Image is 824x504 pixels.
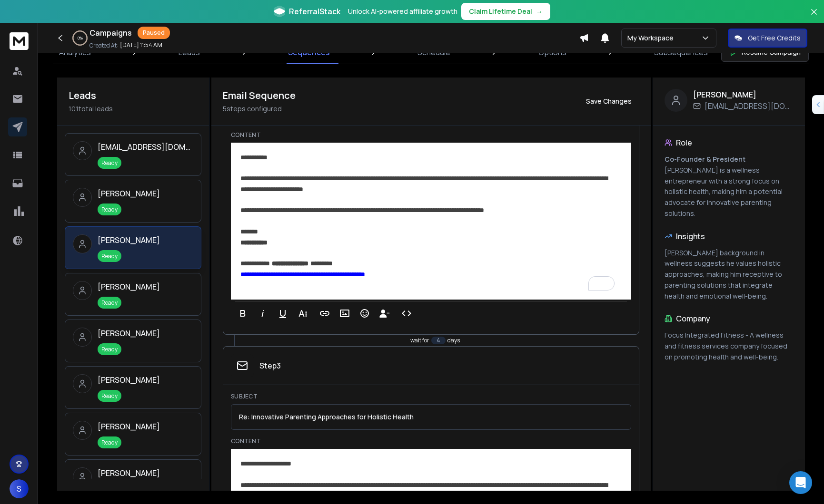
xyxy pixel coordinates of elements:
[294,304,312,323] button: More Text
[89,42,118,49] p: Created At:
[348,7,457,16] p: Unlock AI-powered affiliate growth
[98,421,160,432] h3: [PERSON_NAME]
[89,27,132,39] h1: Campaigns
[98,297,121,309] span: Ready
[10,479,29,498] button: S
[693,89,794,100] h3: [PERSON_NAME]
[234,304,252,323] button: Bold (⌘B)
[410,337,460,344] div: wait for days
[98,234,160,246] h3: [PERSON_NAME]
[676,231,705,242] h4: Insights
[78,35,83,41] p: 0 %
[98,281,160,292] h3: [PERSON_NAME]
[274,304,292,323] button: Underline (⌘U)
[316,304,334,323] button: Insert Link (⌘K)
[138,27,170,39] div: Paused
[665,330,794,362] p: Focus Integrated Fitness - A wellness and fitness services company focused on promoting health an...
[627,33,677,43] p: My Workspace
[231,143,631,300] div: To enrich screen reader interactions, please activate Accessibility in Grammarly extension settings
[676,313,710,324] h4: Company
[254,304,272,323] button: Italic (⌘I)
[223,104,296,114] p: 5 steps configured
[665,248,794,302] p: [PERSON_NAME] background in wellness suggests he values holistic approaches, making him receptive...
[231,131,631,139] label: Content
[289,6,340,17] span: ReferralStack
[748,33,801,43] p: Get Free Credits
[98,328,160,339] h3: [PERSON_NAME]
[705,100,794,112] span: [EMAIL_ADDRESS][DOMAIN_NAME]
[231,437,631,445] label: Content
[536,7,543,16] span: →
[98,250,121,262] span: Ready
[98,436,121,448] span: Ready
[69,89,198,102] h2: Leads
[231,393,631,400] label: Subject
[376,304,394,323] button: Insert Unsubscribe Link
[676,137,692,148] h4: Role
[98,204,121,215] span: Ready
[578,92,639,111] button: Save Changes
[336,304,354,323] button: Insert Image (⌘P)
[239,412,623,422] p: Re: Innovative Parenting Approaches for Holistic Health
[98,188,160,199] h3: [PERSON_NAME]
[98,343,121,355] span: Ready
[98,141,193,153] h3: [EMAIL_ADDRESS][DOMAIN_NAME]
[397,304,416,323] button: Code View
[69,104,198,114] div: 101 total leads
[98,374,160,386] h3: [PERSON_NAME]
[98,390,121,402] span: Ready
[98,157,121,169] span: Ready
[665,154,794,219] p: [PERSON_NAME] is a wellness entrepreneur with a strong focus on holistic health, making him a pot...
[665,155,745,164] span: Co-Founder & President
[223,89,296,102] h2: Email Sequence
[120,41,162,49] p: [DATE] 11:54 AM
[431,337,446,344] div: 4
[789,471,812,494] div: Open Intercom Messenger
[728,29,807,48] button: Get Free Credits
[259,360,281,371] h3: Step 3
[461,3,550,20] button: Claim Lifetime Deal→
[808,6,820,29] button: Close banner
[98,467,160,479] h3: [PERSON_NAME]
